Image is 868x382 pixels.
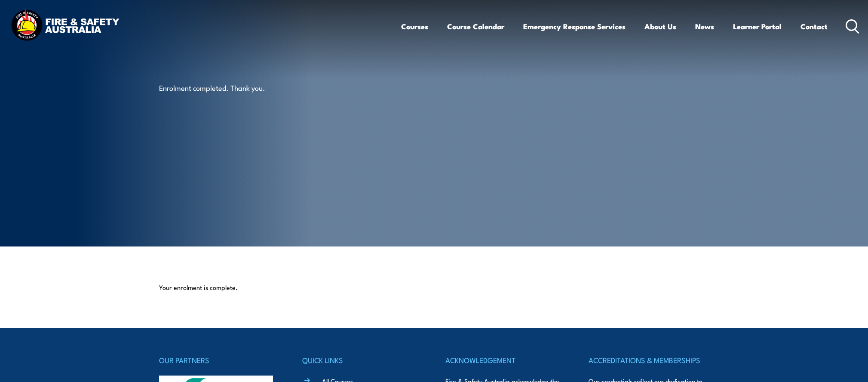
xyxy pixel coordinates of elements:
[401,15,428,38] a: Courses
[159,283,709,292] p: Your enrolment is complete.
[733,15,782,38] a: Learner Portal
[159,354,279,366] h4: OUR PARTNERS
[447,15,504,38] a: Course Calendar
[302,354,423,366] h4: QUICK LINKS
[445,354,566,366] h4: ACKNOWLEDGEMENT
[695,15,714,38] a: News
[801,15,828,38] a: Contact
[523,15,626,38] a: Emergency Response Services
[644,15,676,38] a: About Us
[589,354,709,366] h4: ACCREDITATIONS & MEMBERSHIPS
[159,83,316,92] p: Enrolment completed. Thank you.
